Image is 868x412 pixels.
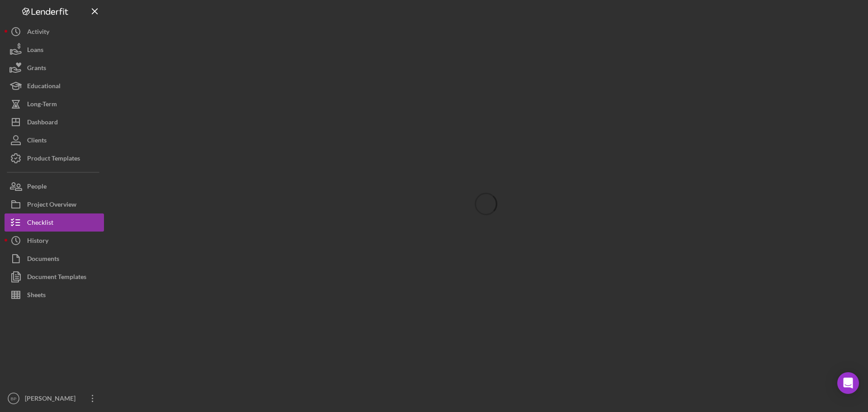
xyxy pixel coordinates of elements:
button: BP[PERSON_NAME] [5,389,104,407]
div: Grants [27,59,46,79]
button: Document Templates [5,268,104,286]
button: History [5,232,104,250]
div: History [27,232,48,252]
button: Documents [5,250,104,268]
button: Project Overview [5,195,104,213]
button: Clients [5,131,104,149]
div: Documents [27,250,59,270]
div: [PERSON_NAME] [23,389,81,410]
div: Checklist [27,213,53,234]
button: Long-Term [5,95,104,113]
div: Loans [27,41,43,61]
div: Sheets [27,286,46,306]
div: Project Overview [27,195,76,216]
div: Dashboard [27,113,58,133]
div: Activity [27,23,49,43]
button: Activity [5,23,104,41]
button: People [5,177,104,195]
div: Clients [27,131,47,152]
div: Educational [27,77,61,97]
button: Grants [5,59,104,77]
div: Open Intercom Messenger [837,372,859,394]
button: Sheets [5,286,104,304]
div: Document Templates [27,268,86,288]
div: People [27,177,47,198]
text: BP [11,396,17,401]
button: Product Templates [5,149,104,167]
button: Loans [5,41,104,59]
div: Long-Term [27,95,57,115]
button: Dashboard [5,113,104,131]
button: Checklist [5,213,104,232]
div: Product Templates [27,149,80,170]
button: Educational [5,77,104,95]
